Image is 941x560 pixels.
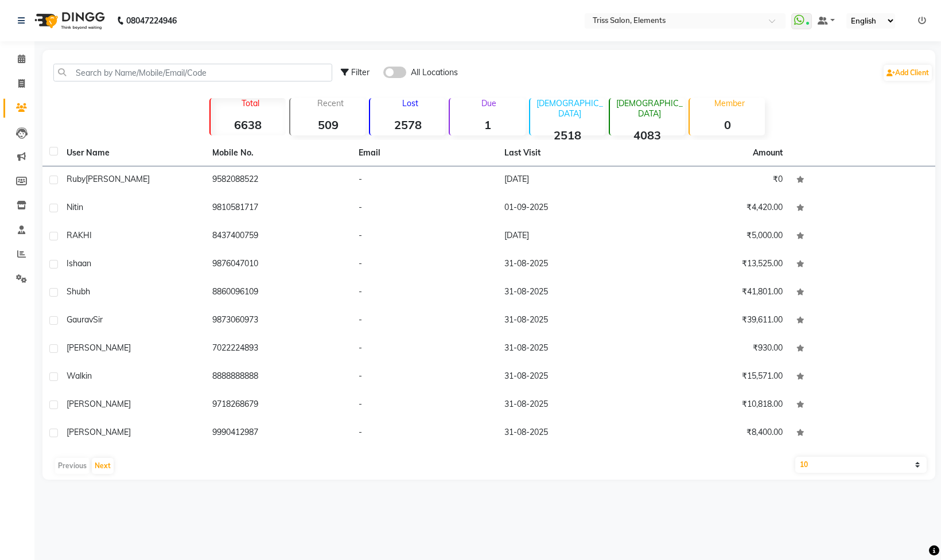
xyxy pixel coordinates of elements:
[93,314,103,325] span: Sir
[85,174,150,184] span: [PERSON_NAME]
[643,251,789,279] td: ₹13,525.00
[497,140,643,166] th: Last Visit
[205,279,351,307] td: 8860096109
[370,118,445,132] strong: 2578
[290,118,365,132] strong: 509
[67,174,85,184] span: Ruby
[497,251,643,279] td: 31-08-2025
[67,343,131,353] span: [PERSON_NAME]
[67,202,83,212] span: nitin
[60,140,205,166] th: User Name
[643,279,789,307] td: ₹41,801.00
[67,399,131,409] span: [PERSON_NAME]
[205,166,351,195] td: 9582088522
[690,118,765,132] strong: 0
[530,128,605,142] strong: 2518
[67,286,90,297] span: Shubh
[352,279,497,307] td: -
[535,98,605,119] p: [DEMOGRAPHIC_DATA]
[497,166,643,195] td: [DATE]
[215,98,286,108] p: Total
[643,307,789,335] td: ₹39,611.00
[643,166,789,195] td: ₹0
[205,307,351,335] td: 9873060973
[352,363,497,391] td: -
[352,140,497,166] th: Email
[205,223,351,251] td: 8437400759
[497,419,643,448] td: 31-08-2025
[295,98,365,108] p: Recent
[497,195,643,223] td: 01-09-2025
[694,98,765,108] p: Member
[92,458,114,474] button: Next
[615,98,685,119] p: [DEMOGRAPHIC_DATA]
[450,118,525,132] strong: 1
[746,140,790,166] th: Amount
[67,427,131,437] span: [PERSON_NAME]
[411,67,458,79] span: All Locations
[205,195,351,223] td: 9810581717
[643,223,789,251] td: ₹5,000.00
[205,140,351,166] th: Mobile No.
[205,335,351,363] td: 7022224893
[497,335,643,363] td: 31-08-2025
[352,391,497,419] td: -
[643,391,789,419] td: ₹10,818.00
[497,307,643,335] td: 31-08-2025
[67,230,92,240] span: RAKHI
[452,98,525,108] p: Due
[205,251,351,279] td: 9876047010
[610,128,685,142] strong: 4083
[352,335,497,363] td: -
[67,258,91,269] span: Ishaan
[643,335,789,363] td: ₹930.00
[205,391,351,419] td: 9718268679
[497,391,643,419] td: 31-08-2025
[352,223,497,251] td: -
[53,64,332,81] input: Search by Name/Mobile/Email/Code
[643,363,789,391] td: ₹15,571.00
[497,223,643,251] td: [DATE]
[497,279,643,307] td: 31-08-2025
[211,118,286,132] strong: 6638
[497,363,643,391] td: 31-08-2025
[352,251,497,279] td: -
[352,419,497,448] td: -
[352,195,497,223] td: -
[67,371,92,381] span: Walkin
[375,98,445,108] p: Lost
[29,5,108,37] img: logo
[643,195,789,223] td: ₹4,420.00
[352,166,497,195] td: -
[205,419,351,448] td: 9990412987
[884,65,932,81] a: Add Client
[205,363,351,391] td: 8888888888
[352,307,497,335] td: -
[126,5,177,37] b: 08047224946
[67,314,93,325] span: Gaurav
[351,67,370,77] span: Filter
[643,419,789,448] td: ₹8,400.00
